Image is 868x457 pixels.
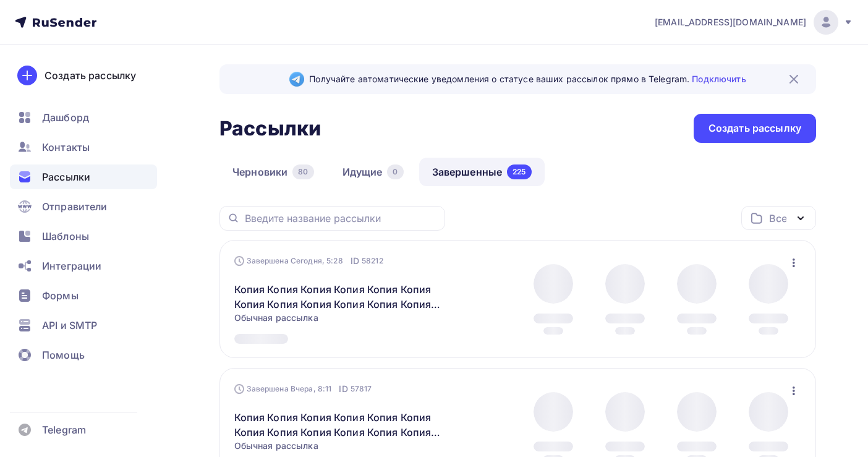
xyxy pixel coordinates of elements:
a: Черновики80 [219,158,327,186]
div: 0 [387,164,403,179]
input: Введите название рассылки [245,211,438,225]
a: Формы [10,283,157,308]
a: Рассылки [10,164,157,189]
a: Контакты [10,135,157,160]
span: ID [339,383,347,395]
span: Контакты [42,140,90,155]
a: Шаблоны [10,224,157,249]
span: Telegram [42,422,86,437]
div: Создать рассылку [45,68,136,83]
a: [EMAIL_ADDRESS][DOMAIN_NAME] [655,10,853,35]
span: Получайте автоматические уведомления о статусе ваших рассылок прямо в Telegram. [309,73,746,85]
div: Все [769,211,786,226]
span: Интеграции [42,258,101,273]
span: ID [351,255,359,267]
div: Завершена Сегодня, 5:28 [234,255,383,267]
span: 58212 [362,255,383,267]
span: Обычная рассылка [234,440,318,452]
h2: Рассылки [219,116,321,141]
a: Копия Копия Копия Копия Копия Копия Копия Копия Копия Копия Копия Копия Копия Копия Копия Копия К... [234,282,446,312]
a: Отправители [10,194,157,219]
div: Создать рассылку [708,121,801,135]
span: 57817 [351,383,372,395]
span: Дашборд [42,110,89,125]
a: Подключить [692,74,746,84]
span: Рассылки [42,169,90,184]
span: API и SMTP [42,318,97,333]
span: Формы [42,288,79,303]
span: Помощь [42,348,85,362]
span: Отправители [42,199,108,214]
a: Дашборд [10,105,157,130]
span: Шаблоны [42,229,89,244]
div: 225 [507,164,531,179]
span: [EMAIL_ADDRESS][DOMAIN_NAME] [655,16,806,28]
a: Копия Копия Копия Копия Копия Копия Копия Копия Копия Копия Копия Копия Копия Копия Копия Копия К... [234,410,446,440]
a: Идущие0 [330,158,417,186]
a: Завершенные225 [419,158,545,186]
div: 80 [292,164,313,179]
div: Завершена Вчера, 8:11 [234,383,372,395]
button: Все [741,206,816,230]
img: Telegram [289,72,304,87]
span: Обычная рассылка [234,312,318,324]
